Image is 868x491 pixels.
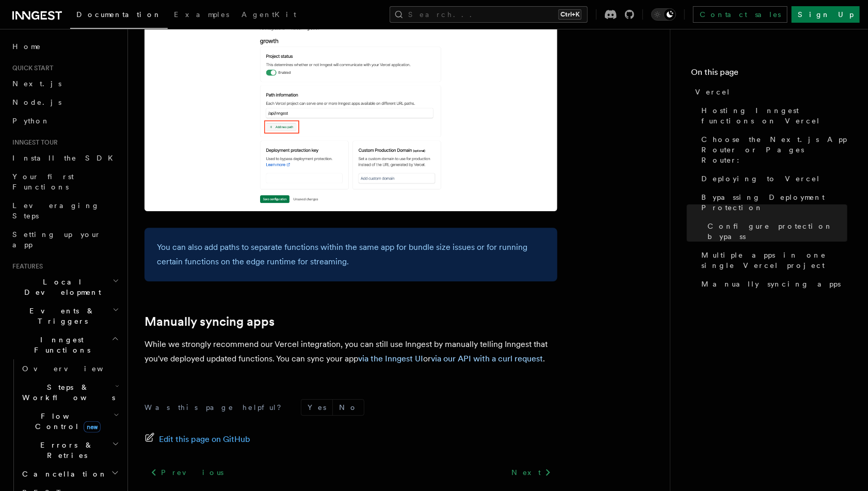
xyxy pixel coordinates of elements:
span: Features [8,262,43,271]
a: Deploying to Vercel [697,169,847,188]
a: Contact sales [693,6,787,23]
a: Next [505,463,557,482]
span: Steps & Workflows [18,382,115,403]
a: Choose the Next.js App Router or Pages Router: [697,130,847,169]
kbd: Ctrl+K [558,9,582,20]
a: Bypassing Deployment Protection [697,188,847,217]
span: Flow Control [18,411,114,432]
p: Was this page helpful? [144,402,288,413]
button: Inngest Functions [8,330,121,359]
span: Multiple apps in one single Vercel project [701,250,847,271]
span: Errors & Retries [18,440,112,461]
a: via our API with a curl request [431,354,543,363]
a: Manually syncing apps [697,275,847,293]
a: Multiple apps in one single Vercel project [697,246,847,275]
span: Python [12,117,50,125]
span: Manually syncing apps [701,279,841,289]
a: Python [8,112,121,130]
a: Documentation [70,3,168,29]
span: Hosting Inngest functions on Vercel [701,105,847,126]
button: No [333,400,364,415]
span: Setting up your app [12,230,101,249]
span: Home [12,41,41,52]
a: Leveraging Steps [8,196,121,225]
a: via the Inngest UI [358,354,423,363]
span: Inngest Functions [8,335,111,355]
span: Bypassing Deployment Protection [701,192,847,213]
a: Overview [18,359,121,378]
a: Sign Up [792,6,860,23]
button: Yes [301,400,332,415]
span: Deploying to Vercel [701,173,821,184]
div: You can also add paths to separate functions within the same app for bundle size issues or for ru... [144,228,557,281]
span: Overview [22,365,128,373]
span: Edit this page on GitHub [159,432,250,447]
a: Your first Functions [8,167,121,196]
span: Configure protection bypass [708,221,847,242]
a: Install the SDK [8,149,121,167]
a: Examples [168,3,235,28]
button: Errors & Retries [18,436,121,465]
button: Events & Triggers [8,302,121,330]
span: Install the SDK [12,154,119,162]
button: Flow Controlnew [18,407,121,436]
a: Hosting Inngest functions on Vercel [697,101,847,130]
span: AgentKit [242,10,296,19]
span: new [84,421,101,433]
button: Local Development [8,273,121,302]
a: Edit this page on GitHub [144,432,250,447]
span: Node.js [12,98,61,106]
span: Documentation [76,10,162,19]
a: Vercel [691,83,847,101]
button: Search...Ctrl+K [390,6,588,23]
span: Choose the Next.js App Router or Pages Router: [701,134,847,165]
span: Cancellation [18,469,107,479]
a: Setting up your app [8,225,121,254]
button: Steps & Workflows [18,378,121,407]
a: Manually syncing apps [144,314,275,329]
a: AgentKit [235,3,302,28]
a: Previous [144,463,230,482]
h4: On this page [691,66,847,83]
span: Your first Functions [12,172,74,191]
a: Next.js [8,74,121,93]
span: Quick start [8,64,53,72]
p: While we strongly recommend our Vercel integration, you can still use Inngest by manually telling... [144,337,557,366]
span: Vercel [695,87,731,97]
span: Local Development [8,277,112,297]
span: Inngest tour [8,138,58,147]
a: Home [8,37,121,56]
span: Leveraging Steps [12,201,100,220]
button: Cancellation [18,465,121,483]
a: Node.js [8,93,121,112]
a: Configure protection bypass [703,217,847,246]
span: Next.js [12,80,61,88]
span: Events & Triggers [8,306,112,326]
button: Toggle dark mode [651,8,676,21]
span: Examples [174,10,229,19]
